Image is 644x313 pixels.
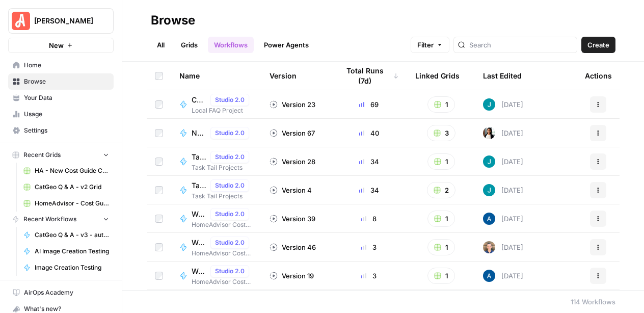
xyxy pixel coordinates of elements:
div: [DATE] [483,241,523,253]
div: 34 [339,185,399,195]
button: Filter [411,37,449,53]
span: Create [587,40,609,50]
a: Usage [8,106,114,122]
span: CatGeo Q & A - v2 Grid [35,182,109,192]
span: Local FAQ Project [192,106,253,115]
div: Browse [151,12,195,29]
span: HA - New Cost Guide Creation Grid [35,166,109,175]
button: 3 [427,125,455,141]
span: HomeAdvisor Cost Guides v2 [192,249,253,258]
button: 2 [427,182,455,198]
div: Version [270,62,297,90]
img: gsxx783f1ftko5iaboo3rry1rxa5 [483,155,495,168]
div: Last Edited [483,62,522,90]
span: Studio 2.0 [215,152,245,162]
div: [DATE] [483,155,523,168]
span: Studio 2.0 [215,210,245,219]
a: Home [8,57,114,73]
button: Workspace: Angi [8,8,114,34]
button: New [8,38,114,53]
div: Actions [585,62,612,90]
a: AirOps Academy [8,284,114,301]
span: Image Creation Testing [35,263,109,272]
div: Version 4 [270,185,312,195]
div: 34 [339,156,399,167]
div: Version 39 [270,214,315,224]
div: 69 [339,99,399,110]
button: Recent Grids [8,147,114,163]
span: New [49,40,64,50]
a: CatGeo Q & A - v2 Grid [19,179,114,195]
img: xqjo96fmx1yk2e67jao8cdkou4un [483,127,495,139]
span: CatGeo Q & A - v3 - automated [35,230,109,240]
span: Studio 2.0 [215,238,245,247]
img: gsxx783f1ftko5iaboo3rry1rxa5 [483,98,495,111]
a: Workflow 1: Determine & Apply Cost ChangesStudio 2.0HomeAdvisor Cost Guides v2 [179,208,253,229]
span: Your Data [24,93,109,102]
div: [DATE] [483,270,523,282]
img: he81ibor8lsei4p3qvg4ugbvimgp [483,213,495,225]
span: Task Tail Projects [192,163,253,172]
span: Task Tail Projects [192,192,253,201]
a: Grids [175,37,204,53]
div: [DATE] [483,184,523,196]
a: HomeAdvisor - Cost Guide Updates [19,195,114,212]
a: Power Agents [258,37,315,53]
span: Task Tail New CG for [PERSON_NAME] [192,152,206,162]
a: Task Tail New Cost DataStudio 2.0Task Tail Projects [179,179,253,201]
a: Settings [8,122,114,139]
img: gsxx783f1ftko5iaboo3rry1rxa5 [483,184,495,196]
button: 1 [427,96,455,113]
button: 1 [427,153,455,170]
span: Studio 2.0 [215,128,245,138]
span: Workflow 1: Determine & Apply Cost Changes [192,209,206,219]
div: Name [179,62,253,90]
span: HomeAdvisor - Cost Guide Updates [35,199,109,208]
a: Workflow 3: Determine & Apply Content ChangesStudio 2.0HomeAdvisor Cost Guides v2 [179,237,253,258]
button: 1 [427,239,455,255]
div: Linked Grids [415,62,460,90]
span: HomeAdvisor Cost Guides v2 [192,220,253,229]
span: Task Tail New Cost Data [192,180,206,191]
a: CatGeo Q & A - v3 - automated [19,227,114,243]
span: Studio 2.0 [215,95,245,105]
button: Create [581,37,615,53]
span: Usage [24,110,109,119]
span: Studio 2.0 [215,267,245,276]
a: New Cost Guide CreationStudio 2.0 [179,127,253,139]
a: Your Data [8,90,114,106]
div: 114 Workflows [571,297,615,307]
div: Version 67 [270,128,315,138]
img: he81ibor8lsei4p3qvg4ugbvimgp [483,270,495,282]
a: CatGeo Q & A - v2Studio 2.0Local FAQ Project [179,94,253,115]
span: Studio 2.0 [215,181,245,190]
a: All [151,37,171,53]
span: [PERSON_NAME] [34,16,96,26]
span: AirOps Academy [24,288,109,297]
div: 8 [339,214,399,224]
button: 1 [427,268,455,284]
a: HA - New Cost Guide Creation Grid [19,163,114,179]
div: 40 [339,128,399,138]
span: HomeAdvisor Cost Guides v2 [192,277,253,286]
span: Settings [24,126,109,135]
div: [DATE] [483,127,523,139]
span: Filter [417,40,434,50]
div: Version 23 [270,99,315,110]
button: Recent Workflows [8,212,114,227]
span: Home [24,61,109,70]
a: AI Image Creation Testing [19,243,114,259]
span: Workflow 2: Determine & Apply FAQs Changes [192,266,206,276]
span: New Cost Guide Creation [192,128,206,138]
span: Browse [24,77,109,86]
div: Version 46 [270,242,316,252]
span: Recent Grids [23,150,61,160]
div: Version 19 [270,271,314,281]
span: CatGeo Q & A - v2 [192,95,206,105]
div: [DATE] [483,213,523,225]
input: Search [469,40,573,50]
button: 1 [427,211,455,227]
a: Browse [8,73,114,90]
div: Version 28 [270,156,315,167]
span: Workflow 3: Determine & Apply Content Changes [192,238,206,248]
